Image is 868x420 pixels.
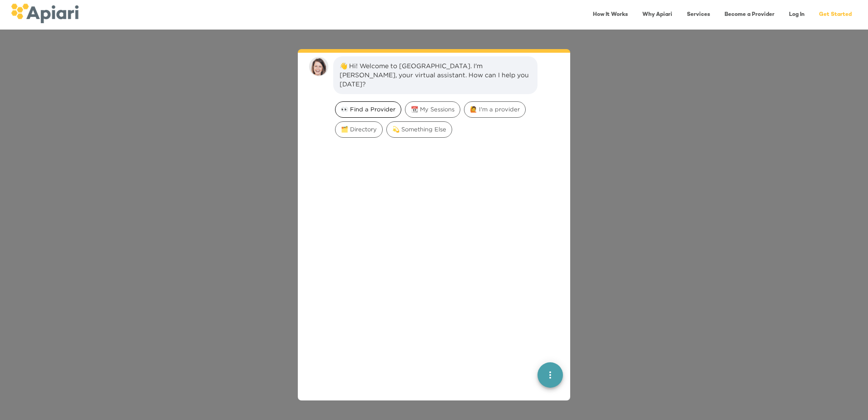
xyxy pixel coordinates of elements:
span: 💫 Something Else [387,125,452,134]
div: 📆 My Sessions [405,101,460,118]
a: Become a Provider [719,5,780,24]
div: 💫 Something Else [386,121,452,138]
a: Why Apiari [637,5,678,24]
a: Log In [784,5,810,24]
span: 👀 Find a Provider [335,105,401,114]
div: 👋 Hi! Welcome to [GEOGRAPHIC_DATA]. I'm [PERSON_NAME], your virtual assistant. How can I help you... [340,61,531,89]
div: 🗂️ Directory [335,121,383,138]
button: quick menu [538,362,563,388]
img: logo [11,4,79,23]
a: How It Works [587,5,633,24]
a: Get Started [814,5,857,24]
span: 🙋 I'm a provider [464,105,525,114]
span: 🗂️ Directory [335,125,382,134]
span: 📆 My Sessions [405,105,460,114]
div: 👀 Find a Provider [335,101,401,118]
div: 🙋 I'm a provider [464,101,526,118]
a: Services [681,5,715,24]
img: amy.37686e0395c82528988e.png [309,56,329,76]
